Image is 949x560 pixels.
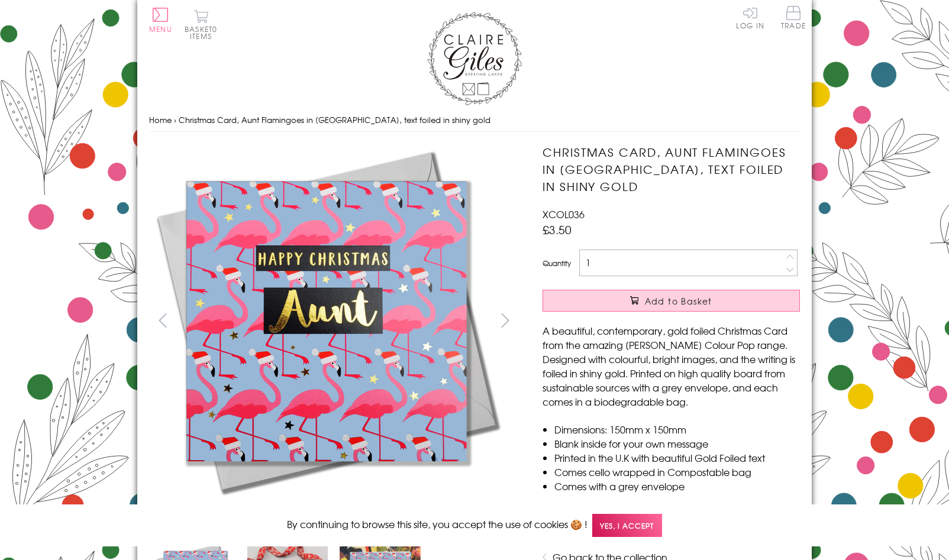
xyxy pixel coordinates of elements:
span: Add to Basket [645,295,712,307]
li: Blank inside for your own message [554,436,800,451]
li: Dimensions: 150mm x 150mm [554,422,800,436]
button: prev [149,307,176,334]
span: Christmas Card, Aunt Flamingoes in [GEOGRAPHIC_DATA], text foiled in shiny gold [179,114,490,125]
h1: Christmas Card, Aunt Flamingoes in [GEOGRAPHIC_DATA], text foiled in shiny gold [543,144,800,195]
label: Quantity [543,258,571,268]
img: Christmas Card, Aunt Flamingoes in Santa Hats, text foiled in shiny gold [149,144,504,499]
span: Yes, I accept [592,514,662,537]
span: £3.50 [543,221,572,238]
button: next [492,307,519,334]
button: Basket0 items [185,9,217,40]
a: Home [149,114,172,125]
span: Menu [149,24,172,34]
a: Log In [736,6,764,29]
p: A beautiful, contemporary, gold foiled Christmas Card from the amazing [PERSON_NAME] Colour Pop r... [543,323,800,409]
li: Printed in the U.K with beautiful Gold Foiled text [554,451,800,465]
button: Add to Basket [543,290,800,312]
button: Menu [149,8,172,33]
span: XCOL036 [543,207,585,221]
li: Comes cello wrapped in Compostable bag [554,465,800,479]
img: Claire Giles Greetings Cards [427,12,522,105]
img: Christmas Card, Aunt Flamingoes in Santa Hats, text foiled in shiny gold [519,144,874,499]
img: Christmas Card, Aunt Flamingoes in Santa Hats, text foiled in shiny gold [472,551,473,551]
nav: breadcrumbs [149,108,800,132]
li: Comes with a grey envelope [554,479,800,493]
span: Trade [781,6,806,29]
a: Trade [781,6,806,31]
span: 0 items [190,24,217,41]
span: › [174,114,176,125]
